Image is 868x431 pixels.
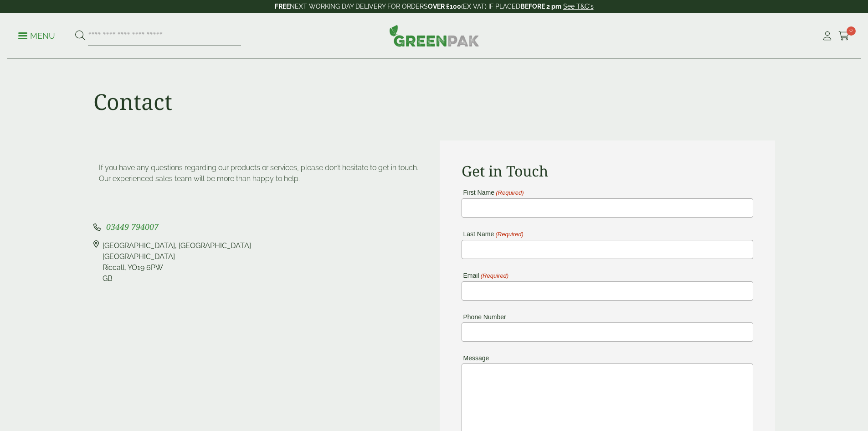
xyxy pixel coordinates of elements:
a: See T&C's [563,3,594,10]
strong: OVER £100 [428,3,461,10]
label: Email [462,272,509,279]
a: 03449 794007 [106,223,159,232]
label: First Name [462,189,524,196]
i: My Account [822,31,833,41]
strong: BEFORE 2 pm [520,3,561,10]
a: Menu [18,31,55,40]
span: (Required) [480,273,508,279]
p: Menu [18,31,55,42]
span: 0 [847,26,856,36]
span: (Required) [495,190,524,196]
span: (Required) [495,231,524,238]
label: Phone Number [462,314,506,320]
label: Message [462,355,489,361]
strong: FREE [275,3,290,10]
span: 03449 794007 [106,221,159,232]
div: [GEOGRAPHIC_DATA], [GEOGRAPHIC_DATA] [GEOGRAPHIC_DATA] Riccall, YO19 6PW GB [103,240,251,284]
img: GreenPak Supplies [389,25,479,47]
h1: Contact [93,88,172,115]
h2: Get in Touch [462,162,753,180]
a: 0 [838,29,850,43]
p: If you have any questions regarding our products or services, please don’t hesitate to get in tou... [99,162,423,184]
i: Cart [838,31,850,41]
label: Last Name [462,231,524,238]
